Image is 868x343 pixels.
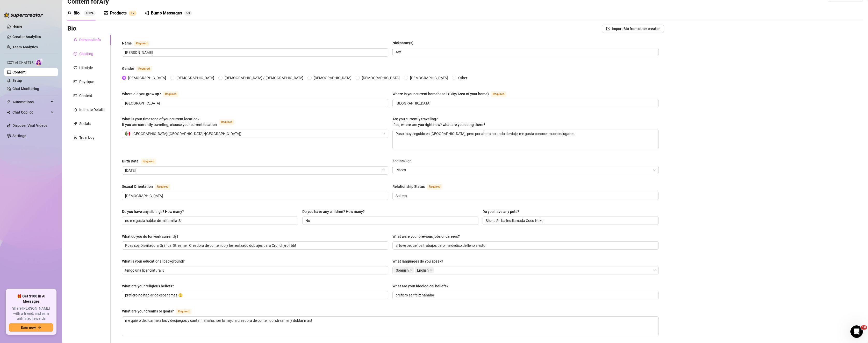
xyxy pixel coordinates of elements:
[122,65,157,72] label: Gender
[392,183,448,190] label: Relationship Status
[74,108,77,111] span: fire
[133,11,134,15] span: 2
[122,317,658,336] textarea: What are your dreams or goals?
[602,25,664,33] button: Import Bio from other creator
[188,11,190,15] span: 3
[129,11,137,16] sup: 12
[393,267,414,273] span: Spanish
[145,11,149,15] span: notification
[110,10,127,16] div: Products
[74,122,77,125] span: link
[392,234,460,239] div: What were your previous jobs or careers?
[392,258,447,264] label: What languages do you speak?
[408,75,450,81] span: [DEMOGRAPHIC_DATA]
[396,267,409,273] span: Spanish
[134,41,149,46] span: Required
[79,65,93,71] div: Lifestyle
[67,11,71,15] span: user
[396,166,656,174] span: Pisces
[122,234,182,239] label: What do you do for work currently?
[456,75,469,81] span: Other
[136,66,152,72] span: Required
[392,158,415,164] label: Zodiac Sign
[122,209,184,214] div: Do you have any siblings? How many?
[12,134,26,138] a: Settings
[612,27,660,31] span: Import Bio from other creator
[74,80,77,84] span: idcard
[122,234,178,239] div: What do you do for work currently?
[125,292,384,298] input: What are your religious beliefs?
[392,283,452,289] label: What are your ideological beliefs?
[122,91,161,97] div: Where did you grow up?
[74,94,77,98] span: picture
[141,159,156,164] span: Required
[483,209,523,214] label: Do you have any pets?
[392,158,412,164] div: Zodiac Sign
[392,184,425,189] div: Relationship Status
[125,50,384,55] input: Name
[79,51,93,57] div: Chatting
[219,119,234,125] span: Required
[12,98,49,106] span: Automations
[122,209,188,214] label: Do you have any siblings? How many?
[155,184,170,190] span: Required
[396,49,655,55] input: Nickname(s)
[125,218,294,223] input: Do you have any siblings? How many?
[12,87,39,91] a: Chat Monitoring
[483,209,519,214] div: Do you have any pets?
[176,309,191,314] span: Required
[122,40,155,46] label: Name
[67,25,76,33] h3: Bio
[435,267,436,273] input: What languages do you speak?
[12,108,49,116] span: Chat Copilot
[302,209,368,214] label: Do you have any children? How many?
[12,24,22,28] a: Home
[21,325,36,330] span: Earn now
[122,183,176,190] label: Sexual Orientation
[122,308,197,314] label: What are your dreams or goals?
[122,40,132,46] div: Name
[122,117,217,127] span: What is your timezone of your current location? If you are currently traveling, choose your curre...
[392,258,443,264] div: What languages do you speak?
[74,66,77,70] span: heart
[12,45,38,49] a: Team Analytics
[122,258,185,264] div: What is your educational background?
[302,209,365,214] div: Do you have any children? How many?
[396,243,655,248] input: What were your previous jobs or careers?
[122,258,188,264] label: What is your educational background?
[122,308,174,314] div: What are your dreams or goals?
[861,325,867,330] span: 10
[392,283,448,289] div: What are your ideological beliefs?
[392,91,489,97] div: Where is your current homebase? (City/Area of your home)
[79,135,95,140] div: Train Izzy
[396,100,655,106] input: Where is your current homebase? (City/Area of your home)
[79,121,91,126] div: Socials
[392,40,413,46] div: Nickname(s)
[392,234,463,239] label: What were your previous jobs or careers?
[125,193,384,199] input: Sexual Orientation
[427,184,442,190] span: Required
[74,38,77,42] span: user
[9,294,53,304] span: 🎁 Get $100 in AI Messages
[305,218,474,223] input: Do you have any children? How many?
[125,100,384,106] input: Where did you grow up?
[12,78,22,83] a: Setup
[223,75,305,81] span: [DEMOGRAPHIC_DATA] / [DEMOGRAPHIC_DATA]
[79,37,101,43] div: Personal Info
[393,130,658,149] textarea: Paso muy seguido en [GEOGRAPHIC_DATA], pero por ahora no ando de viaje, me gusta conocer muchos l...
[12,33,54,41] a: Creator Analytics
[312,75,354,81] span: [DEMOGRAPHIC_DATA]
[360,75,402,81] span: [DEMOGRAPHIC_DATA]
[9,323,53,332] button: Earn nowarrow-right
[38,326,41,329] span: arrow-right
[35,58,44,66] img: AI Chatter
[132,130,241,138] span: [GEOGRAPHIC_DATA] ( [GEOGRAPHIC_DATA]/[GEOGRAPHIC_DATA] )
[7,100,11,104] span: thunderbolt
[4,12,43,18] img: logo-BBDzfeDw.svg
[417,267,429,273] span: English
[163,91,178,97] span: Required
[104,11,108,15] span: picture
[84,11,96,16] sup: 100%
[125,131,130,136] img: mx
[430,269,432,272] span: close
